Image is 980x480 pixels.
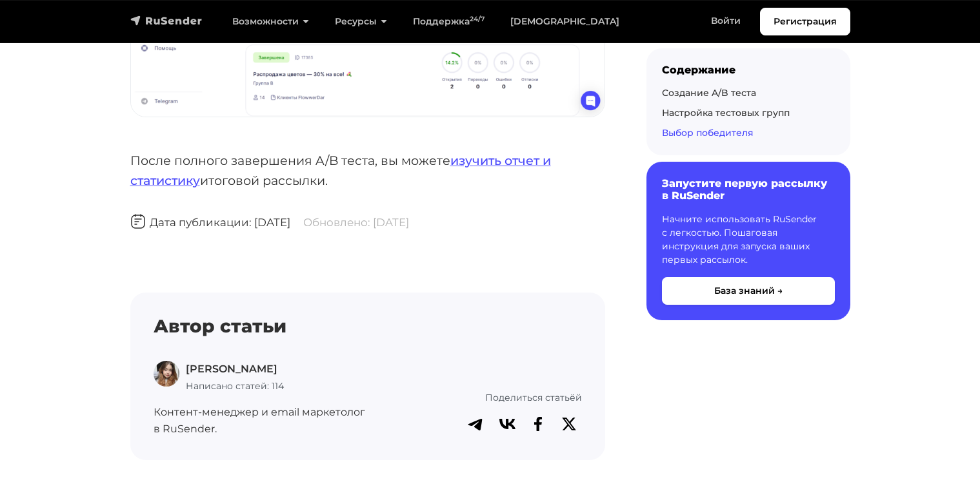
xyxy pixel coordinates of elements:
a: Настройка тестовых групп [662,107,790,119]
span: Обновлено: [DATE] [303,216,409,229]
a: Ресурсы [322,8,400,35]
a: Поддержка24/7 [400,8,497,35]
div: Содержание [662,64,835,76]
a: Создание A/B теста [662,87,756,99]
img: RuSender [130,14,203,27]
h4: Автор статьи [154,316,582,338]
a: Выбор победителя [662,127,754,139]
p: [PERSON_NAME] [186,361,284,378]
h6: Запустите первую рассылку в RuSender [662,177,835,202]
sup: 24/7 [470,15,485,23]
p: После полного завершения A/B теста, вы можете итоговой рассылки. [130,151,605,190]
a: [DEMOGRAPHIC_DATA] [497,8,632,35]
a: Войти [698,8,754,34]
button: База знаний → [662,277,835,305]
a: Возможности [219,8,322,35]
a: Регистрация [760,8,850,35]
p: Контент-менеджер и email маркетолог в RuSender. [154,404,397,437]
a: изучить отчет и статистику [130,153,551,188]
span: Написано статей: 114 [186,380,284,392]
a: Запустите первую рассылку в RuSender Начните использовать RuSender с легкостью. Пошаговая инструк... [646,162,850,320]
p: Поделиться статьёй [412,390,582,405]
p: Начните использовать RuSender с легкостью. Пошаговая инструкция для запуска ваших первых рассылок. [662,213,835,267]
span: Дата публикации: [DATE] [130,216,290,229]
img: Дата публикации [130,214,146,229]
